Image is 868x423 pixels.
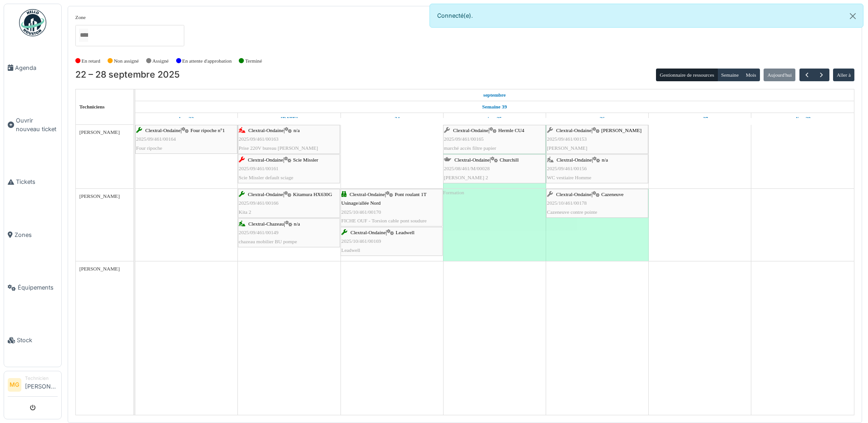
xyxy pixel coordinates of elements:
label: En retard [82,57,100,65]
span: Scie Missler default sciage [239,175,293,180]
a: 25 septembre 2025 [485,113,504,124]
a: Zones [4,208,61,261]
span: n/a [294,221,300,226]
a: Semaine 39 [480,101,509,113]
span: Clextral-Ondaine [556,128,592,133]
span: Ouvrir nouveau ticket [16,116,58,133]
span: WC vestiaire Homme [547,175,592,180]
div: | [547,156,647,182]
span: marché accès filtre papier [444,145,496,151]
span: Clextral-Ondaine [248,157,283,162]
a: MG Technicien[PERSON_NAME] [8,375,58,397]
div: | [341,190,442,225]
span: Techniciens [79,104,105,109]
span: Churchill [499,157,518,162]
span: Zones [15,231,58,239]
span: [PERSON_NAME] 2 [444,175,488,180]
span: FICHE OUF - Torsion cable pont soudure [341,218,427,223]
span: 2025/10/461/00170 [341,209,381,215]
a: Stock [4,314,61,367]
span: [PERSON_NAME] [79,266,120,271]
span: Leadwell [341,247,360,253]
span: 2025/08/461/M/00028 [444,166,490,171]
span: 2025/09/461/00166 [239,200,279,206]
span: Stock [17,336,58,344]
label: Non assigné [114,57,139,65]
span: Clextral-Ondaine [248,128,284,133]
span: 2025/09/461/00156 [547,166,587,171]
a: Tickets [4,156,61,208]
span: Cazeneuve contre pointe [547,209,597,215]
a: 24 septembre 2025 [382,113,402,124]
a: Ouvrir nouveau ticket [4,94,61,156]
span: n/a [293,128,300,133]
span: 2025/09/461/00161 [239,166,279,171]
label: Zone [75,14,86,21]
span: Leadwell [395,230,414,235]
div: | [444,156,545,182]
span: 2025/09/461/00163 [239,136,279,142]
span: Équipements [18,283,58,292]
a: 22 septembre 2025 [481,89,508,101]
button: Mois [742,69,760,81]
label: En attente d'approbation [182,57,232,65]
div: Technicien [25,375,58,382]
span: [PERSON_NAME] [601,128,641,133]
span: 2025/10/461/00178 [547,200,587,206]
a: 26 septembre 2025 [587,113,607,124]
span: Formation [443,190,464,195]
span: Scie Missler [293,157,318,162]
a: 22 septembre 2025 [177,113,196,124]
div: | [239,190,339,216]
li: [PERSON_NAME] [25,375,58,394]
span: chazeau mobilier BU pompe [239,239,297,244]
span: Clextral-Ondaine [556,192,592,197]
button: Précédent [799,69,814,82]
div: | [547,190,647,216]
span: Kitamura HX630G [293,192,332,197]
h2: 22 – 28 septembre 2025 [75,69,180,80]
span: Cazeneuve [601,192,623,197]
span: Four ripoche [136,145,162,151]
button: Gestionnaire de ressources [656,69,718,81]
label: Assigné [153,57,169,65]
button: Semaine [717,69,742,81]
a: 27 septembre 2025 [690,113,710,124]
div: | [341,228,442,255]
span: n/a [602,157,608,162]
span: [PERSON_NAME] [79,193,120,199]
span: [PERSON_NAME] [547,145,587,151]
span: 2025/09/461/00153 [547,136,587,142]
span: 2025/09/461/00149 [239,230,279,235]
div: Connecté(e). [429,4,863,28]
a: Agenda [4,41,61,94]
button: Aller à [833,69,854,81]
button: Close [843,4,863,28]
span: 2025/09/461/00164 [136,136,176,142]
span: Clextral-Ondaine [557,157,592,162]
a: Équipements [4,261,61,314]
span: Tickets [16,177,58,186]
span: Agenda [15,64,58,72]
li: MG [8,378,21,392]
span: Clextral-Ondaine [145,128,181,133]
div: | [547,126,647,152]
button: Suivant [814,69,829,82]
span: [PERSON_NAME] [79,129,120,135]
span: Clextral-Ondaine [350,230,386,235]
button: Aujourd'hui [764,69,795,81]
span: 2025/10/461/00169 [341,238,381,244]
div: | [239,220,339,246]
div: | [239,156,339,182]
span: Clextral-Ondaine [350,192,385,197]
span: Hermle CU4 [498,128,524,133]
label: Terminé [245,57,262,65]
span: Clextral-Chazeau [248,221,284,226]
a: 28 septembre 2025 [792,113,813,124]
span: Four ripoche n°1 [190,128,225,133]
span: Kita 2 [239,209,252,215]
span: Clextral-Ondaine [453,128,488,133]
a: 23 septembre 2025 [278,113,300,124]
div: | [444,126,545,152]
span: Prise 220V bureau [PERSON_NAME] [239,145,318,151]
